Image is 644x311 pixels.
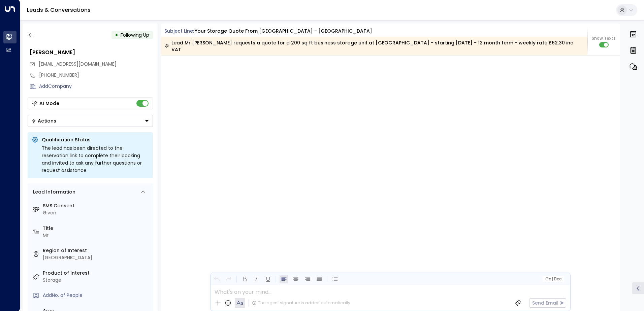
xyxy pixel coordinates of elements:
div: [GEOGRAPHIC_DATA] [43,254,150,261]
div: Your storage quote from [GEOGRAPHIC_DATA] - [GEOGRAPHIC_DATA] [195,28,372,35]
div: AddNo. of People [43,292,150,299]
label: Region of Interest [43,247,150,254]
span: Subject Line: [164,28,194,34]
div: Actions [31,118,56,124]
div: Button group with a nested menu [28,115,153,127]
span: Following Up [121,32,149,38]
div: AddCompany [39,83,153,90]
span: [EMAIL_ADDRESS][DOMAIN_NAME] [39,61,117,67]
span: | [552,277,553,281]
div: [PHONE_NUMBER] [39,72,153,79]
div: Lead Information [31,188,75,196]
div: [PERSON_NAME] [30,48,153,57]
label: SMS Consent [43,202,150,209]
div: The agent signature is added automatically [252,300,350,306]
div: Lead Mr [PERSON_NAME] requests a quote for a 200 sq ft business storage unit at [GEOGRAPHIC_DATA]... [164,39,584,53]
button: Redo [224,275,233,283]
div: Given [43,209,150,216]
a: Leads & Conversations [27,6,91,14]
span: Show Texts [592,35,616,41]
p: Qualification Status [42,136,149,143]
button: Undo [213,275,221,283]
div: • [115,29,118,41]
button: Cc|Bcc [542,276,564,282]
span: rohid_1995@live.co.uk [39,61,117,68]
label: Product of Interest [43,270,150,277]
span: Cc Bcc [545,277,561,281]
button: Actions [28,115,153,127]
div: Mr [43,232,150,239]
div: AI Mode [39,100,59,107]
div: Storage [43,277,150,284]
div: The lead has been directed to the reservation link to complete their booking and invited to ask a... [42,144,149,174]
label: Title [43,225,150,232]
